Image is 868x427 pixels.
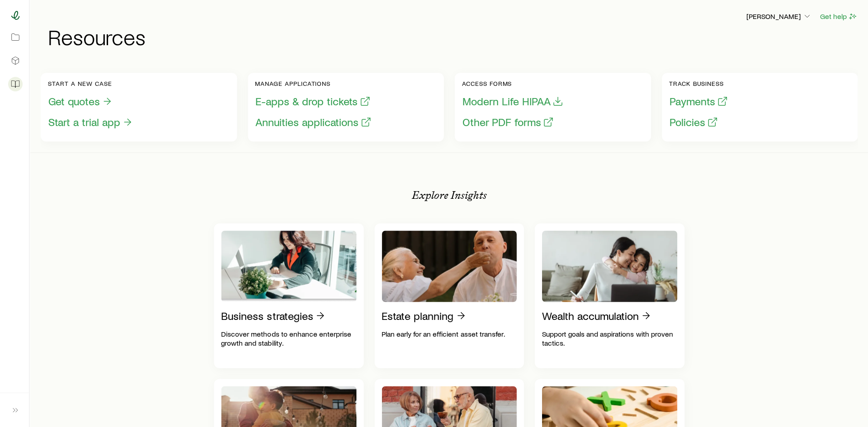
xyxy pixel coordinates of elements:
button: Payments [669,94,728,108]
p: Discover methods to enhance enterprise growth and stability. [221,329,356,347]
p: Access forms [462,80,563,87]
button: Policies [669,115,718,129]
p: Track business [669,80,728,87]
p: Support goals and aspirations with proven tactics. [542,329,677,347]
button: [PERSON_NAME] [745,11,811,22]
img: Business strategies [221,230,356,302]
a: Wealth accumulationSupport goals and aspirations with proven tactics. [534,223,684,368]
button: Get help [819,11,857,22]
img: Estate planning [382,230,517,302]
button: Start a trial app [48,115,133,129]
img: Wealth accumulation [542,230,677,302]
p: Start a new case [48,80,133,87]
a: Estate planningPlan early for an efficient asset transfer. [374,223,524,368]
p: Manage applications [255,80,372,87]
p: Plan early for an efficient asset transfer. [382,329,517,338]
button: Get quotes [48,94,113,108]
button: Other PDF forms [462,115,554,129]
button: Annuities applications [255,115,372,129]
p: Wealth accumulation [542,309,638,322]
button: E-apps & drop tickets [255,94,371,108]
p: Business strategies [221,309,313,322]
p: [PERSON_NAME] [746,12,811,21]
h1: Resources [48,26,857,47]
p: Explore Insights [411,189,486,202]
a: Business strategiesDiscover methods to enhance enterprise growth and stability. [214,223,363,368]
p: Estate planning [382,309,453,322]
button: Modern Life HIPAA [462,94,563,108]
